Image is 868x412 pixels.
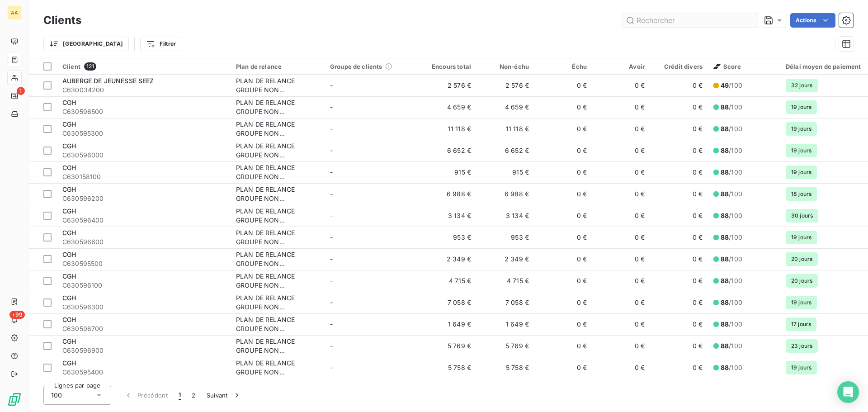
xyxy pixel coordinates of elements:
div: PLAN DE RELANCE GROUPE NON AUTOMATIQUE [236,315,319,333]
span: 100 [51,391,62,400]
span: C630595500 [62,259,225,268]
span: 88 [721,125,729,133]
span: C630596700 [62,324,225,333]
div: PLAN DE RELANCE GROUPE NON AUTOMATIQUE [236,228,319,246]
td: 2 349 € [476,248,534,270]
span: C630596000 [62,151,225,160]
span: 32 jours [786,79,818,92]
span: C630595300 [62,129,225,138]
td: 0 € [534,183,592,205]
div: PLAN DE RELANCE GROUPE NON AUTOMATIQUE [236,294,319,312]
td: 953 € [419,227,476,248]
td: 0 € [592,205,650,227]
span: 17 jours [786,317,816,331]
td: 0 € [534,248,592,270]
span: 88 [721,255,729,263]
td: 5 769 € [476,335,534,357]
span: /100 [721,320,742,329]
span: - [330,212,333,219]
span: 20 jours [786,274,818,288]
button: Actions [790,13,835,28]
span: 88 [721,103,729,111]
div: PLAN DE RELANCE GROUPE NON AUTOMATIQUE [236,76,319,95]
span: 49 [721,81,729,89]
span: Groupe de clients [330,63,382,70]
td: 7 058 € [419,292,476,313]
span: C630596100 [62,281,225,290]
td: 0 € [592,140,650,161]
div: Open Intercom Messenger [837,381,859,403]
button: Filtrer [140,37,182,51]
td: 0 € [534,357,592,379]
td: 0 € [534,227,592,248]
span: - [330,364,333,371]
span: +99 [9,311,25,319]
td: 6 988 € [419,183,476,205]
td: 0 € [592,313,650,335]
td: 6 988 € [476,183,534,205]
span: CGH [62,359,76,367]
td: 0 € [534,96,592,118]
div: PLAN DE RELANCE GROUPE NON AUTOMATIQUE [236,337,319,355]
td: 0 € [592,227,650,248]
td: 0 € [592,270,650,292]
span: Client [62,63,80,70]
span: CGH [62,142,76,150]
td: 0 € [534,270,592,292]
span: /100 [721,298,742,307]
button: Précédent [118,386,173,405]
div: PLAN DE RELANCE GROUPE NON AUTOMATIQUE [236,185,319,203]
td: 0 € [534,335,592,357]
td: 6 652 € [419,140,476,161]
div: PLAN DE RELANCE GROUPE NON AUTOMATIQUE [236,120,319,138]
td: 5 758 € [419,357,476,379]
span: 19 jours [786,122,817,136]
span: CGH [62,229,76,237]
td: 0 € [534,292,592,313]
td: 915 € [419,161,476,183]
span: 19 jours [786,166,817,179]
td: 0 € [650,292,708,313]
td: 0 € [592,248,650,270]
span: 88 [721,168,729,176]
span: 1 [179,391,181,400]
span: C630596500 [62,107,225,116]
span: 88 [721,190,729,198]
span: /100 [721,103,742,112]
input: Rechercher [622,13,758,28]
td: 0 € [592,357,650,379]
td: 0 € [650,248,708,270]
span: 19 jours [786,144,817,157]
td: 4 659 € [419,96,476,118]
td: 0 € [592,118,650,140]
td: 0 € [534,313,592,335]
div: PLAN DE RELANCE GROUPE NON AUTOMATIQUE [236,359,319,377]
td: 2 576 € [476,75,534,96]
div: PLAN DE RELANCE GROUPE NON AUTOMATIQUE [236,98,319,116]
span: /100 [721,189,742,199]
td: 0 € [650,140,708,161]
td: 4 715 € [476,270,534,292]
td: 4 715 € [419,270,476,292]
td: 0 € [650,227,708,248]
span: 23 jours [786,339,818,353]
td: 915 € [476,161,534,183]
span: CGH [62,337,76,345]
span: 88 [721,342,729,350]
td: 0 € [534,205,592,227]
div: PLAN DE RELANCE GROUPE NON AUTOMATIQUE [236,163,319,181]
span: 30 jours [786,209,818,223]
span: CGH [62,120,76,128]
span: 88 [721,233,729,241]
div: Non-échu [482,63,529,70]
span: - [330,190,333,198]
td: 7 058 € [476,292,534,313]
span: C630595400 [62,368,225,377]
span: /100 [721,276,742,285]
td: 4 659 € [476,96,534,118]
span: 1 [17,87,25,95]
span: 19 jours [786,361,817,374]
span: 18 jours [786,187,817,201]
span: /100 [721,363,742,372]
img: Logo LeanPay [7,392,22,407]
